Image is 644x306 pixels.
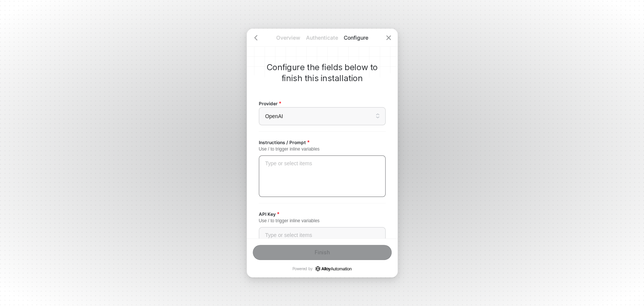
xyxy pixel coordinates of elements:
span: icon-arrow-left [253,35,259,41]
div: Use / to trigger inline variables [259,146,386,152]
p: Configure [339,34,373,42]
span: API Key [259,211,279,217]
p: Authenticate [305,34,339,42]
p: Configure the fields below to finish this installation [259,62,386,84]
p: Overview [271,34,305,42]
div: Use / to trigger inline variables [259,218,386,224]
span: icon-close [386,35,392,41]
span: Instructions / Prompt [259,139,309,146]
span: OpenAI [265,111,379,122]
button: Finish [253,245,392,260]
span: Provider [259,100,281,107]
p: Powered by [292,266,352,271]
a: icon-success [315,266,352,271]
